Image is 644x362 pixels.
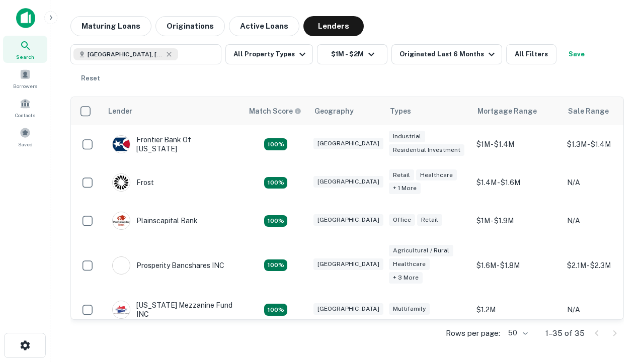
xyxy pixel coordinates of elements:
div: Plainscapital Bank [112,212,198,230]
div: [GEOGRAPHIC_DATA] [313,258,383,270]
div: Matching Properties: 5, hasApolloMatch: undefined [264,304,287,316]
th: Types [384,97,471,125]
div: Healthcare [416,169,457,181]
div: + 1 more [389,183,421,194]
button: Maturing Loans [70,16,151,36]
div: Office [389,214,415,226]
div: [US_STATE] Mezzanine Fund INC [112,301,233,319]
th: Lender [102,97,243,125]
div: Residential Investment [389,144,464,156]
span: [GEOGRAPHIC_DATA], [GEOGRAPHIC_DATA], [GEOGRAPHIC_DATA] [88,50,163,59]
div: Capitalize uses an advanced AI algorithm to match your search with the best lender. The match sco... [249,106,301,117]
button: Save your search to get updates of matches that match your search criteria. [560,44,593,64]
div: [GEOGRAPHIC_DATA] [313,138,383,149]
img: picture [113,212,130,229]
button: Originations [155,16,225,36]
p: 1–35 of 35 [545,327,585,339]
p: Rows per page: [446,327,500,339]
td: $1.6M - $1.8M [471,240,562,291]
span: Search [16,53,34,61]
span: Saved [18,140,33,148]
img: picture [113,174,130,191]
th: Mortgage Range [471,97,562,125]
button: Originated Last 6 Months [391,44,502,64]
a: Borrowers [3,65,47,92]
th: Geography [308,97,384,125]
div: Agricultural / Rural [389,245,453,256]
div: [GEOGRAPHIC_DATA] [313,214,383,226]
button: Lenders [303,16,364,36]
div: Multifamily [389,303,430,315]
div: Industrial [389,131,425,142]
div: Originated Last 6 Months [399,48,498,60]
div: Prosperity Bancshares INC [112,256,224,275]
img: picture [113,136,130,153]
div: Matching Properties: 4, hasApolloMatch: undefined [264,215,287,227]
button: All Property Types [225,44,313,64]
a: Saved [3,123,47,150]
div: Sale Range [568,105,609,117]
div: Frost [112,173,154,192]
a: Search [3,36,47,63]
button: $1M - $2M [317,44,387,64]
h6: Match Score [249,106,299,117]
span: Borrowers [13,82,37,90]
div: Frontier Bank Of [US_STATE] [112,135,233,153]
td: $1M - $1.9M [471,202,562,240]
div: + 3 more [389,272,423,284]
iframe: Chat Widget [594,249,644,298]
img: capitalize-icon.png [16,8,35,28]
th: Capitalize uses an advanced AI algorithm to match your search with the best lender. The match sco... [243,97,308,125]
img: picture [113,257,130,274]
button: All Filters [506,44,556,64]
div: Matching Properties: 6, hasApolloMatch: undefined [264,259,287,271]
img: picture [113,301,130,318]
div: 50 [504,326,529,340]
div: Healthcare [389,258,430,270]
a: Contacts [3,94,47,121]
div: Mortgage Range [477,105,537,117]
div: Matching Properties: 4, hasApolloMatch: undefined [264,177,287,189]
div: Retail [417,214,442,226]
button: Active Loans [229,16,299,36]
div: [GEOGRAPHIC_DATA] [313,176,383,188]
div: Geography [314,105,354,117]
div: Retail [389,169,414,181]
div: Matching Properties: 4, hasApolloMatch: undefined [264,138,287,150]
div: [GEOGRAPHIC_DATA] [313,303,383,315]
span: Contacts [15,111,35,119]
td: $1.4M - $1.6M [471,163,562,202]
td: $1M - $1.4M [471,125,562,163]
div: Types [390,105,411,117]
button: Reset [74,68,107,88]
td: $1.2M [471,291,562,329]
div: Lender [108,105,132,117]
